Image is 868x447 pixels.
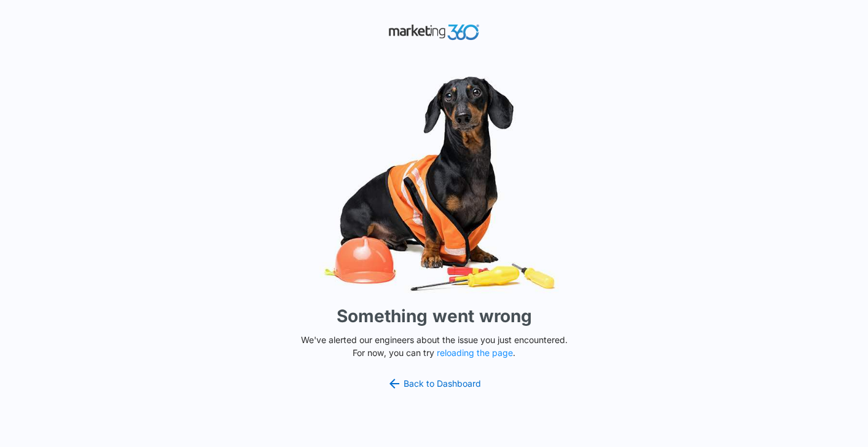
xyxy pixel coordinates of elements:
p: We've alerted our engineers about the issue you just encountered. For now, you can try . [296,333,573,359]
h1: Something went wrong [337,303,532,329]
img: Marketing 360 Logo [388,22,480,43]
button: reloading the page [437,348,513,358]
img: Sad Dog [250,69,619,298]
a: Back to Dashboard [387,376,482,391]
